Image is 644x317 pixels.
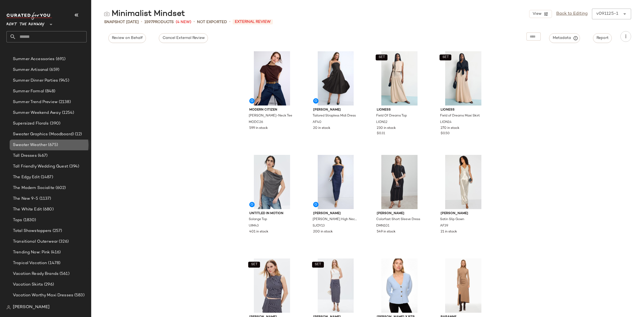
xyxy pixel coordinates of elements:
img: UIM43.jpg [245,155,299,209]
span: Tops [13,217,22,223]
span: 599 in stock [249,126,268,131]
span: (680) [42,206,54,213]
span: Vacation Ready Brands [13,271,58,277]
span: SJOY13 [313,224,325,228]
span: Snapshot [DATE] [104,19,139,25]
span: • [141,19,142,25]
span: (1830) [22,217,36,223]
span: (4 New) [176,19,191,25]
span: (848) [44,88,56,94]
span: Field of Dreams Maxi Skirt [440,114,480,118]
span: AF40 [313,120,321,125]
span: The Edgy Edit [13,174,40,180]
span: 230 in stock [377,126,396,131]
span: Summer Accessories [13,56,55,62]
span: MODC26 [249,120,263,125]
button: Cancel External Review [159,33,208,43]
span: Tropical Vacation [13,260,47,266]
span: 21 in stock [441,229,457,234]
span: (675) [47,142,58,148]
span: Summer Formal [13,88,44,94]
span: Rent the Runway [6,18,45,28]
span: Trending Now: Pink [13,249,50,256]
button: SET [248,262,260,268]
span: Cancel External Review [162,36,204,40]
span: 20 in stock [313,126,330,131]
img: RKB155.jpg [245,258,299,313]
button: SET [376,54,387,60]
span: (2138) [58,99,71,105]
img: AF40.jpg [309,51,363,105]
a: Back to Editing [556,11,588,17]
img: DMN101.jpg [372,155,426,209]
img: RKB156.jpg [309,258,363,313]
span: Untitled in Motion [249,211,295,216]
span: [PERSON_NAME] [377,211,422,216]
span: Summer Dinner Parties [13,78,58,84]
span: (1254) [61,110,74,116]
img: LION12.jpg [372,51,426,105]
span: $0.31 [377,131,385,136]
span: LION12 [376,120,387,125]
button: SET [312,262,324,268]
span: Tall Dresses [13,153,37,159]
span: UIM43 [249,224,259,228]
span: Modern Citizen [249,108,295,112]
span: Colorfast Short Sleeve Dress [376,217,420,222]
span: Vacation Worthy Maxi Dresses [13,292,73,298]
span: Summer Weekend Away [13,110,61,116]
button: Review on Behalf [108,33,146,43]
span: [PERSON_NAME] [313,108,358,112]
span: • [229,19,230,25]
span: Solange Top [249,217,267,222]
span: [PERSON_NAME] [441,211,486,216]
span: Vacation Skirts [13,282,43,288]
span: (394) [68,163,79,170]
button: Report [593,33,612,43]
span: Supersized Florals [13,121,49,127]
span: 401 in stock [249,229,268,234]
span: DMN101 [376,224,389,228]
img: svg%3e [6,305,11,309]
span: 549 in stock [377,229,396,234]
span: (12) [74,131,82,137]
span: Report [596,36,609,40]
span: 270 in stock [441,126,459,131]
span: Transitional Outerwear [13,239,58,245]
div: Products [144,19,174,25]
span: • [193,19,195,25]
span: LION14 [440,120,452,125]
img: svg%3e [104,11,109,17]
span: SET [442,56,449,59]
span: Summer Artisanal [13,67,48,73]
span: (1137) [38,196,51,202]
span: [PERSON_NAME] [313,211,358,216]
span: (467) [37,153,48,159]
span: View [532,12,541,16]
div: v091125-1 [596,11,618,17]
span: Lioness [441,108,486,112]
span: AF39 [440,224,448,228]
span: Field Of Dreams Top [376,114,407,118]
span: (583) [73,292,85,298]
span: 200 in stock [313,229,333,234]
img: PACO81.jpg [436,258,490,313]
span: (257) [52,228,62,234]
button: View [529,10,552,18]
span: (296) [43,282,54,288]
span: Sweater Weather [13,142,47,148]
span: Tailored Strapless Midi Dress [313,114,356,118]
img: AF39.jpg [436,155,490,209]
span: SET [314,263,321,267]
span: 1597 [144,20,153,24]
span: (390) [49,121,61,127]
span: $0.50 [441,131,450,136]
span: The New 9-5 [13,196,38,202]
span: External Review [233,19,273,24]
img: PSC216.jpg [372,258,426,313]
span: (602) [54,185,66,191]
button: SET [440,54,451,60]
img: LION14.jpg [436,51,490,105]
button: Metadata [549,33,580,43]
span: The White Edit [13,206,42,213]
